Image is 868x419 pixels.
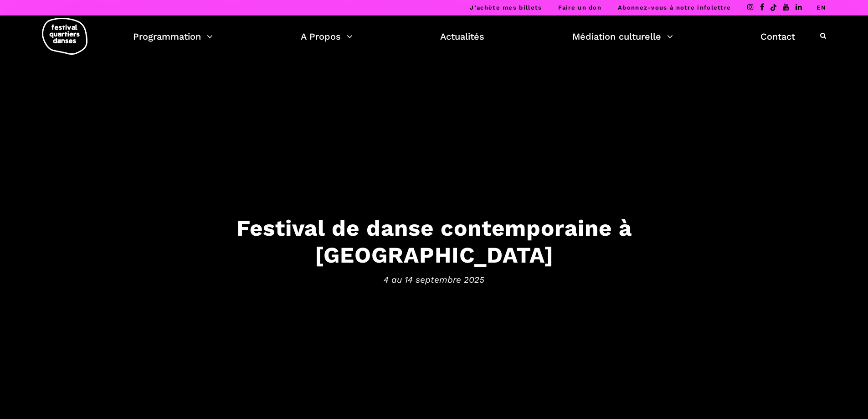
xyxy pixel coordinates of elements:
h3: Festival de danse contemporaine à [GEOGRAPHIC_DATA] [152,215,717,269]
a: Faire un don [558,4,601,11]
img: logo-fqd-med [42,18,87,55]
a: A Propos [301,29,353,44]
a: Programmation [133,29,213,44]
a: J’achète mes billets [470,4,542,11]
a: Contact [760,29,795,44]
a: EN [817,4,826,11]
a: Médiation culturelle [572,29,673,44]
a: Abonnez-vous à notre infolettre [618,4,731,11]
a: Actualités [440,29,484,44]
span: 4 au 14 septembre 2025 [152,273,717,286]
